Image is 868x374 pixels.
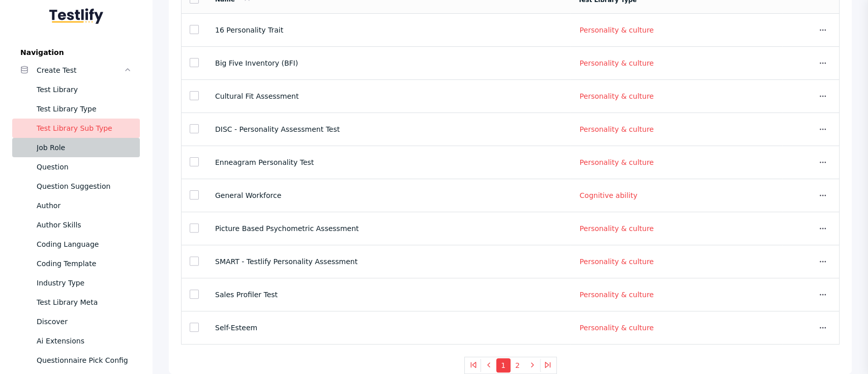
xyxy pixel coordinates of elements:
section: Cultural Fit Assessment [215,92,562,100]
a: Test Library Type [12,99,140,119]
section: DISC - Personality Assessment Test [215,125,562,133]
button: 1 [496,358,511,372]
a: Coding Language [12,235,140,254]
a: Test Library Sub Type [12,119,140,138]
div: Coding Template [37,257,132,270]
div: Discover [37,315,132,328]
a: Personality & culture [578,323,655,332]
section: Big Five Inventory (BFI) [215,59,562,67]
a: Test Library Meta [12,293,140,312]
a: Coding Template [12,254,140,273]
a: Personality & culture [578,158,655,167]
a: Job Role [12,138,140,157]
a: Test Library [12,80,140,99]
img: Testlify - Backoffice [49,8,103,24]
a: Question [12,157,140,177]
label: Navigation [12,48,140,56]
a: Discover [12,312,140,331]
a: Ai Extensions [12,331,140,351]
a: Author [12,196,140,215]
div: Test Library Meta [37,296,132,308]
section: Sales Profiler Test [215,291,562,299]
section: General Workforce [215,191,562,199]
div: Questionnaire Pick Config [37,354,132,366]
div: Test Library Sub Type [37,122,132,134]
section: Enneagram Personality Test [215,158,562,166]
section: Picture Based Psychometric Assessment [215,224,562,233]
section: Self-Esteem [215,324,562,332]
div: Test Library [37,83,132,96]
div: Job Role [37,141,132,154]
a: Author Skills [12,215,140,235]
a: Personality & culture [578,257,655,266]
div: Author Skills [37,219,132,231]
a: Personality & culture [578,125,655,134]
a: Personality & culture [578,224,655,233]
a: Cognitive ability [578,191,639,200]
a: Question Suggestion [12,177,140,196]
button: 2 [511,358,525,372]
div: Industry Type [37,277,132,289]
div: Question [37,161,132,173]
a: Questionnaire Pick Config [12,351,140,370]
a: Personality & culture [578,92,655,101]
a: Personality & culture [578,25,655,35]
div: Create Test [37,64,124,76]
div: Coding Language [37,238,132,250]
div: Test Library Type [37,103,132,115]
section: SMART - Testlify Personality Assessment [215,257,562,266]
div: Question Suggestion [37,180,132,192]
div: Ai Extensions [37,335,132,347]
div: Author [37,199,132,212]
a: Industry Type [12,273,140,293]
a: Personality & culture [578,290,655,299]
a: Personality & culture [578,59,655,68]
section: 16 Personality Trait [215,26,562,34]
